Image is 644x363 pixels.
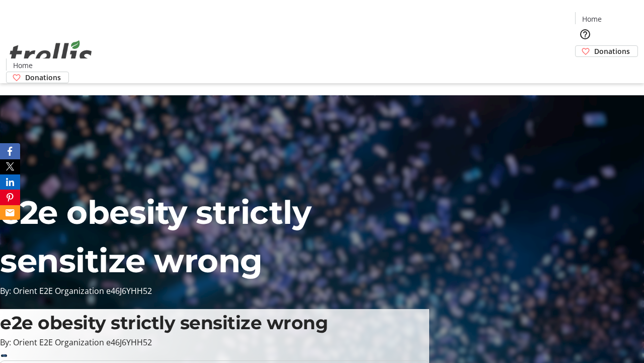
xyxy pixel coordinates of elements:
[13,60,33,71] span: Home
[576,14,608,24] a: Home
[582,14,602,24] span: Home
[7,60,39,71] a: Home
[6,72,69,83] a: Donations
[594,46,630,56] span: Donations
[25,72,61,83] span: Donations
[575,45,638,57] a: Donations
[6,29,96,80] img: Orient E2E Organization e46J6YHH52's Logo
[575,24,595,44] button: Help
[575,57,595,77] button: Cart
